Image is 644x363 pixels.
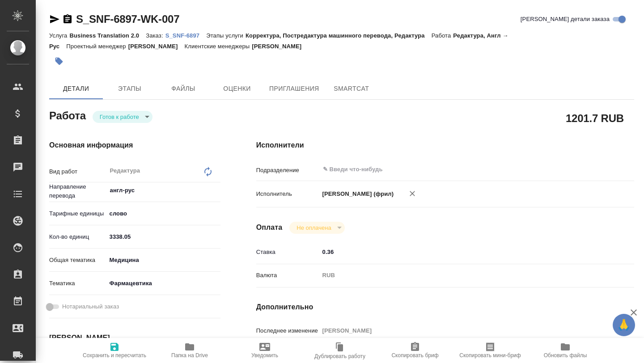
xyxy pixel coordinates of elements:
[49,32,69,39] p: Услуга
[322,164,570,175] input: ✎ Введи что-нибудь
[76,13,179,25] a: S_SNF-6897-WK-007
[302,338,377,363] button: Дублировать работу
[165,32,207,39] p: S_SNF-6897
[521,15,610,24] span: [PERSON_NAME] детали заказа
[49,14,60,25] button: Скопировать ссылку для ЯМессенджера
[49,232,106,241] p: Кол-во единиц
[216,83,258,94] span: Оценки
[256,222,283,233] h4: Оплата
[256,271,319,280] p: Валюта
[227,338,302,363] button: Уведомить
[246,32,432,39] p: Корректура, Постредактура машинного перевода, Редактура
[49,140,220,151] h4: Основная информация
[106,253,220,268] div: Медицина
[613,314,635,336] button: 🙏
[66,43,128,50] p: Проектный менеджер
[49,256,106,265] p: Общая тематика
[83,352,146,359] span: Сохранить и пересчитать
[289,222,344,234] div: Готов к работе
[206,32,246,39] p: Этапы услуги
[62,14,73,25] button: Скопировать ссылку
[269,83,319,94] span: Приглашения
[294,224,334,232] button: Не оплачена
[251,352,278,359] span: Уведомить
[256,326,319,335] p: Последнее изменение
[256,302,634,312] h4: Дополнительно
[453,338,528,363] button: Скопировать мини-бриф
[49,279,106,288] p: Тематика
[49,167,106,176] p: Вид работ
[459,352,521,359] span: Скопировать мини-бриф
[49,209,106,218] p: Тарифные единицы
[216,190,217,191] button: Open
[256,166,319,175] p: Подразделение
[319,190,394,198] p: [PERSON_NAME] (фрил)
[106,206,220,221] div: слово
[49,182,106,200] p: Направление перевода
[128,43,185,50] p: [PERSON_NAME]
[402,184,422,203] button: Удалить исполнителя
[616,316,631,334] span: 🙏
[391,352,438,359] span: Скопировать бриф
[544,352,587,359] span: Обновить файлы
[93,111,153,123] div: Готов к работе
[77,338,152,363] button: Сохранить и пересчитать
[330,83,373,94] span: SmartCat
[256,248,319,257] p: Ставка
[69,32,146,39] p: Business Translation 2.0
[106,276,220,291] div: Фармацевтика
[377,338,453,363] button: Скопировать бриф
[108,83,151,94] span: Этапы
[171,352,208,359] span: Папка на Drive
[152,338,227,363] button: Папка на Drive
[162,83,205,94] span: Файлы
[566,110,624,126] h2: 1201.7 RUB
[256,190,319,198] p: Исполнитель
[49,333,220,343] h4: [PERSON_NAME]
[319,268,603,283] div: RUB
[598,169,600,170] button: Open
[97,113,142,121] button: Готов к работе
[432,32,453,39] p: Работа
[185,43,252,50] p: Клиентские менеджеры
[49,51,69,71] button: Добавить тэг
[256,140,634,151] h4: Исполнители
[62,302,119,311] span: Нотариальный заказ
[146,32,165,39] p: Заказ:
[106,230,220,243] input: ✎ Введи что-нибудь
[528,338,603,363] button: Обновить файлы
[319,245,603,258] input: ✎ Введи что-нибудь
[314,353,365,359] span: Дублировать работу
[319,324,603,337] input: Пустое поле
[49,107,86,123] h2: Работа
[55,83,97,94] span: Детали
[165,31,207,39] a: S_SNF-6897
[252,43,308,50] p: [PERSON_NAME]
